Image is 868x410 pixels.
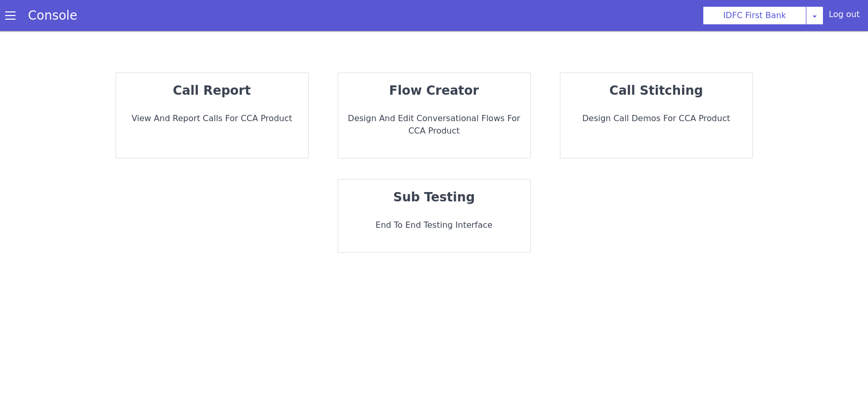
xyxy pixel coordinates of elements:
p: Design and Edit Conversational flows for CCA Product [346,112,522,137]
p: Design call demos for CCA Product [569,112,744,125]
strong: call report [173,83,251,98]
strong: call stitching [610,83,703,98]
button: IDFC First Bank [703,6,806,25]
strong: flow creator [389,83,479,98]
p: End to End Testing Interface [346,219,522,231]
strong: sub testing [393,190,475,204]
p: View and report calls for CCA Product [124,112,300,125]
div: Log out [829,8,860,25]
a: Console [16,8,90,23]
